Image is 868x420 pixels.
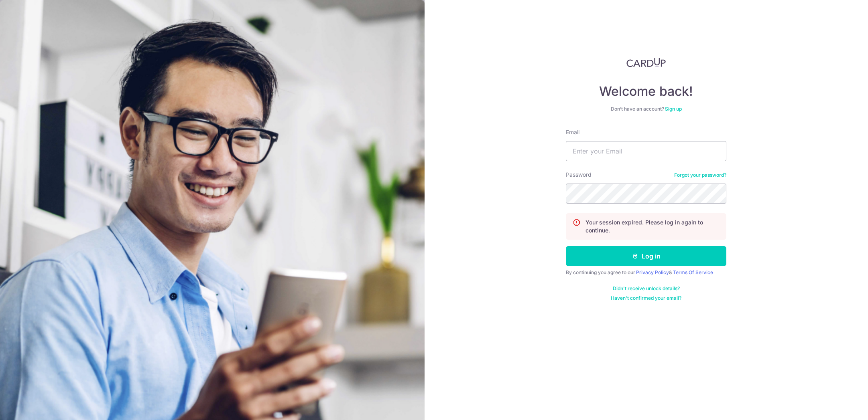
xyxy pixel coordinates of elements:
[566,128,579,136] label: Email
[566,269,726,276] div: By continuing you agree to our &
[665,106,682,112] a: Sign up
[674,172,726,178] a: Forgot your password?
[566,141,726,161] input: Enter your Email
[673,269,713,275] a: Terms Of Service
[613,285,680,292] a: Didn't receive unlock details?
[585,218,720,234] p: Your session expired. Please log in again to continue.
[566,106,726,112] div: Don’t have an account?
[611,295,681,301] a: Haven't confirmed your email?
[626,58,666,67] img: CardUp Logo
[566,246,726,266] button: Log in
[566,171,592,179] label: Password
[636,269,669,275] a: Privacy Policy
[566,83,726,99] h4: Welcome back!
